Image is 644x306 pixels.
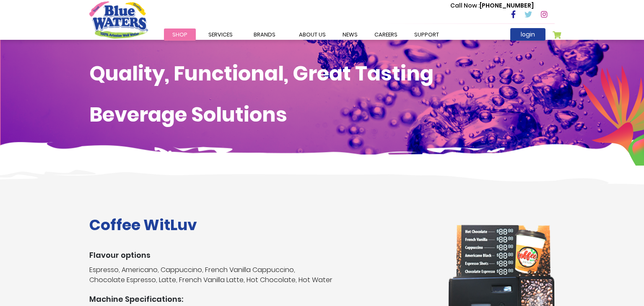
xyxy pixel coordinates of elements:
[450,1,534,10] p: [PHONE_NUMBER]
[89,265,435,285] p: Espresso, Americano, Cappuccino, French Vanilla Cappuccino, Chocolate Espresso, Latte, French Van...
[89,62,555,86] h1: Quality, Functional, Great Tasting
[89,251,435,260] h3: Flavour options
[291,29,334,41] a: about us
[89,295,435,304] h3: Machine Specifications:
[89,1,148,38] a: store logo
[89,216,435,234] h1: Coffee WitLuv
[254,31,275,39] span: Brands
[366,29,406,41] a: careers
[334,29,366,41] a: News
[510,28,545,41] a: login
[208,31,233,39] span: Services
[172,31,187,39] span: Shop
[89,103,555,127] h1: Beverage Solutions
[406,29,447,41] a: support
[450,1,480,10] span: Call Now :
